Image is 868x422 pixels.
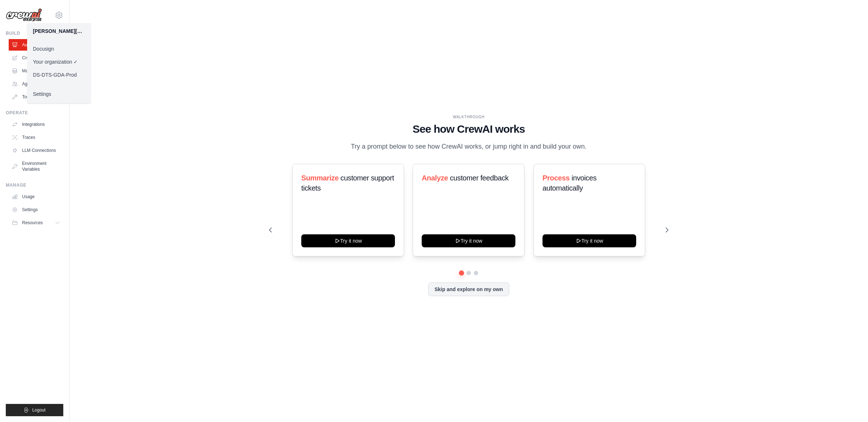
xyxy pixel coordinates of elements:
[422,174,448,182] span: Analyze
[32,407,46,413] span: Logout
[832,387,868,422] iframe: Chat Widget
[422,234,515,247] button: Try it now
[9,217,63,229] button: Resources
[9,158,63,175] a: Environment Variables
[27,88,91,101] a: Settings
[9,119,63,130] a: Integrations
[542,174,570,182] span: Process
[269,114,668,120] div: WALKTHROUGH
[428,282,509,296] button: Skip and explore on my own
[9,204,63,216] a: Settings
[6,404,63,416] button: Logout
[301,174,394,192] span: customer support tickets
[9,65,63,77] a: Marketplace
[542,234,636,247] button: Try it now
[9,78,63,90] a: Agents
[301,174,339,182] span: Summarize
[347,141,590,152] p: Try a prompt below to see how CrewAI works, or jump right in and build your own.
[301,234,395,247] button: Try it now
[33,27,85,35] div: [PERSON_NAME][EMAIL_ADDRESS][PERSON_NAME][DOMAIN_NAME]
[542,174,596,192] span: invoices automatically
[450,174,509,182] span: customer feedback
[9,191,63,203] a: Usage
[6,182,63,188] div: Manage
[6,30,63,36] div: Build
[27,68,91,81] a: DS-DTS-GDA-Prod
[9,52,63,64] a: Crew Studio
[9,91,63,103] a: Tool Registry
[9,39,63,51] a: Automations
[6,8,42,22] img: Logo
[6,110,63,116] div: Operate
[9,145,63,156] a: LLM Connections
[27,55,91,68] a: Your organization ✓
[22,220,43,226] span: Resources
[269,123,668,136] h1: See how CrewAI works
[9,132,63,143] a: Traces
[27,42,91,55] a: Docusign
